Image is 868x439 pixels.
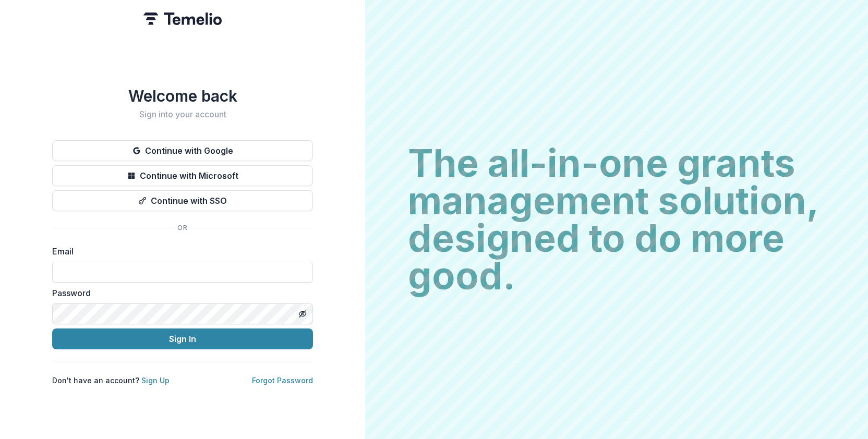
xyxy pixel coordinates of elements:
[141,376,170,385] a: Sign Up
[294,306,311,322] button: Toggle password visibility
[52,190,313,211] button: Continue with SSO
[52,87,313,105] h1: Welcome back
[52,328,313,349] button: Sign In
[52,245,307,258] label: Email
[252,376,313,385] a: Forgot Password
[52,375,170,386] p: Don't have an account?
[52,287,307,299] label: Password
[52,109,313,119] h2: Sign into your account
[52,140,313,161] button: Continue with Google
[143,13,222,25] img: Temelio
[52,165,313,186] button: Continue with Microsoft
